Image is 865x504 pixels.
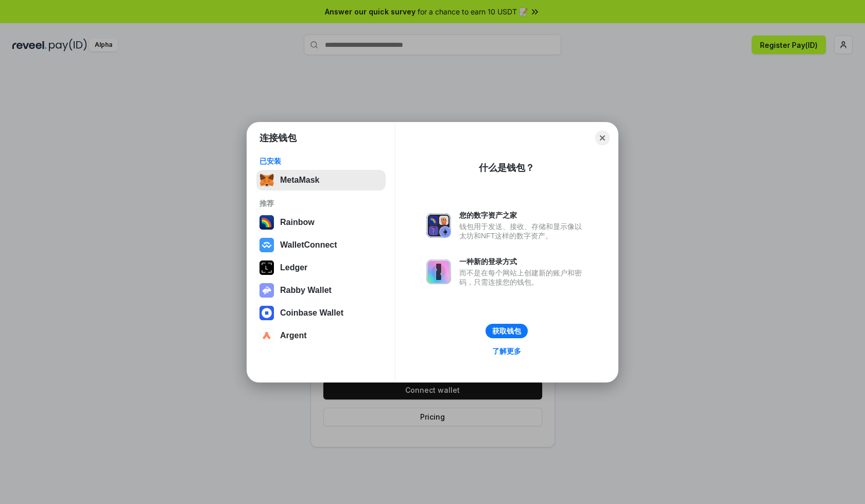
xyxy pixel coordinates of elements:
[256,170,386,190] button: MetaMask
[486,344,527,358] a: 了解更多
[459,268,587,287] div: 而不是在每个网站上创建新的账户和密码，只需连接您的钱包。
[256,235,386,255] button: WalletConnect
[492,326,521,336] div: 获取钱包
[259,328,274,343] img: svg+xml,%3Csvg%20width%3D%2228%22%20height%3D%2228%22%20viewBox%3D%220%200%2028%2028%22%20fill%3D...
[459,222,587,240] div: 钱包用于发送、接收、存储和显示像以太坊和NFT这样的数字资产。
[256,257,386,278] button: Ledger
[259,215,274,230] img: svg+xml,%3Csvg%20width%3D%22120%22%20height%3D%22120%22%20viewBox%3D%220%200%20120%20120%22%20fil...
[280,176,319,185] div: MetaMask
[259,199,383,208] div: 推荐
[259,157,383,166] div: 已安装
[259,173,274,187] img: svg+xml,%3Csvg%20fill%3D%22none%22%20height%3D%2233%22%20viewBox%3D%220%200%2035%2033%22%20width%...
[479,162,534,174] div: 什么是钱包？
[280,218,315,227] div: Rainbow
[280,240,337,250] div: WalletConnect
[280,263,307,272] div: Ledger
[426,259,451,284] img: svg+xml,%3Csvg%20xmlns%3D%22http%3A%2F%2Fwww.w3.org%2F2000%2Fsvg%22%20fill%3D%22none%22%20viewBox...
[459,211,587,220] div: 您的数字资产之家
[486,324,528,338] button: 获取钱包
[256,212,386,233] button: Rainbow
[256,325,386,346] button: Argent
[595,131,610,145] button: Close
[280,331,307,340] div: Argent
[259,306,274,320] img: svg+xml,%3Csvg%20width%3D%2228%22%20height%3D%2228%22%20viewBox%3D%220%200%2028%2028%22%20fill%3D...
[492,346,521,356] div: 了解更多
[256,280,386,301] button: Rabby Wallet
[280,286,332,295] div: Rabby Wallet
[259,132,297,144] h1: 连接钱包
[259,238,274,252] img: svg+xml,%3Csvg%20width%3D%2228%22%20height%3D%2228%22%20viewBox%3D%220%200%2028%2028%22%20fill%3D...
[256,303,386,323] button: Coinbase Wallet
[459,257,587,266] div: 一种新的登录方式
[280,308,343,318] div: Coinbase Wallet
[426,213,451,238] img: svg+xml,%3Csvg%20xmlns%3D%22http%3A%2F%2Fwww.w3.org%2F2000%2Fsvg%22%20fill%3D%22none%22%20viewBox...
[259,260,274,275] img: svg+xml,%3Csvg%20xmlns%3D%22http%3A%2F%2Fwww.w3.org%2F2000%2Fsvg%22%20width%3D%2228%22%20height%3...
[259,283,274,298] img: svg+xml,%3Csvg%20xmlns%3D%22http%3A%2F%2Fwww.w3.org%2F2000%2Fsvg%22%20fill%3D%22none%22%20viewBox...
